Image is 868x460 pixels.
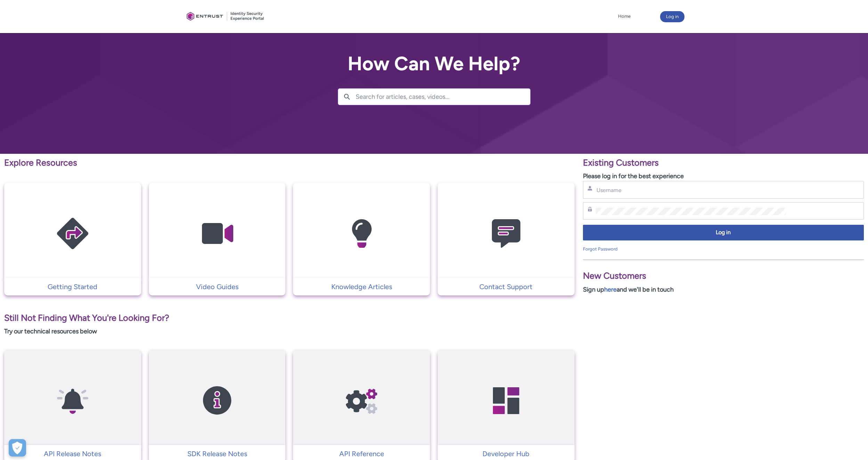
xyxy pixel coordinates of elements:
[328,196,395,271] img: Knowledge Articles
[8,281,138,292] p: Getting Started
[583,156,864,169] p: Existing Customers
[9,439,26,457] div: Cookie Preferences
[4,281,141,292] a: Getting Started
[583,269,864,283] p: New Customers
[616,11,632,22] a: Home
[583,172,864,181] p: Please log in for the best experience
[328,363,395,438] img: API Reference
[4,449,141,459] a: API Release Notes
[152,281,282,292] p: Video Guides
[293,449,430,459] a: API Reference
[4,327,575,336] p: Try our technical resources below
[149,449,286,459] a: SDK Release Notes
[152,449,282,459] p: SDK Release Notes
[9,439,26,457] button: Open Preferences
[293,281,430,292] a: Knowledge Articles
[8,449,138,459] p: API Release Notes
[40,363,106,438] img: API Release Notes
[4,311,575,325] p: Still Not Finding What You're Looking For?
[473,196,539,271] img: Contact Support
[473,363,539,438] img: Developer Hub
[583,225,864,240] button: Log in
[40,196,106,271] img: Getting Started
[438,281,575,292] a: Contact Support
[441,281,571,292] p: Contact Support
[356,89,530,105] input: Search for articles, cases, videos...
[583,246,618,252] a: Forgot Password
[184,196,250,271] img: Video Guides
[441,449,571,459] p: Developer Hub
[338,89,356,105] button: Search
[660,11,684,22] button: Log in
[338,53,530,74] h2: How Can We Help?
[184,363,250,438] img: SDK Release Notes
[297,281,427,292] p: Knowledge Articles
[297,449,427,459] p: API Reference
[438,449,575,459] a: Developer Hub
[583,285,864,294] p: Sign up and we'll be in touch
[4,156,575,169] p: Explore Resources
[587,229,859,237] span: Log in
[596,187,786,194] input: Username
[604,286,617,293] a: here
[149,281,286,292] a: Video Guides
